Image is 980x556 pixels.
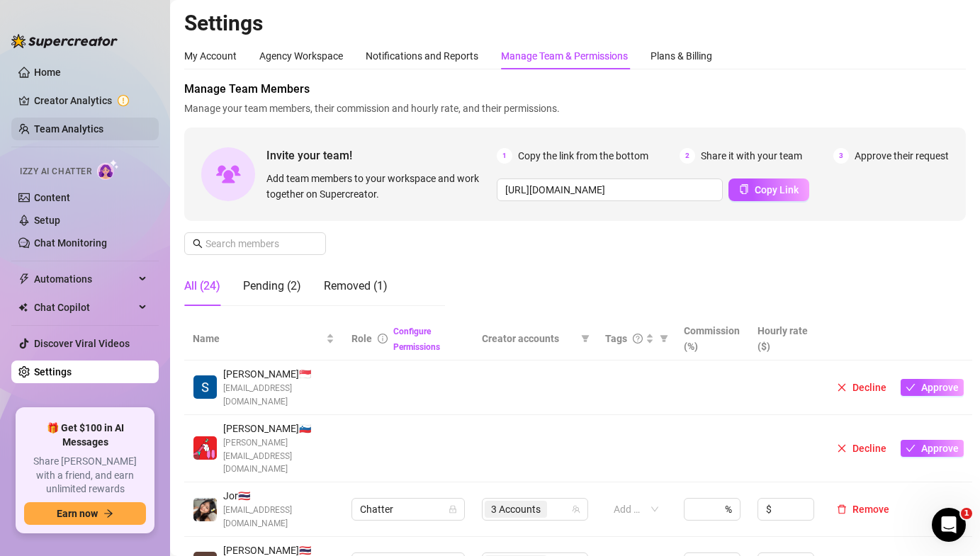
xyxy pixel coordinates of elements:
[205,236,306,251] input: Search members
[34,268,135,290] span: Automations
[184,278,220,295] div: All (24)
[852,443,886,454] span: Decline
[449,505,457,514] span: lock
[193,498,217,521] img: Jor
[223,366,334,382] span: [PERSON_NAME] 🇸🇬
[650,48,712,64] div: Plans & Billing
[360,499,456,520] span: Chatter
[11,34,118,48] img: logo-BBDzfeDw.svg
[901,440,964,457] button: Approve
[351,333,372,344] span: Role
[581,334,590,343] span: filter
[831,440,892,457] button: Decline
[20,165,91,178] span: Izzy AI Chatter
[837,504,847,514] span: delete
[633,334,643,344] span: question-circle
[906,443,916,453] span: check
[901,379,964,396] button: Approve
[34,192,70,203] a: Content
[852,382,886,393] span: Decline
[660,334,668,343] span: filter
[906,382,916,392] span: check
[378,334,388,344] span: info-circle
[921,382,959,393] span: Approve
[243,278,301,295] div: Pending (2)
[103,509,113,518] span: arrow-right
[932,508,966,542] iframe: Intercom live chat
[34,123,103,135] a: Team Analytics
[491,501,541,517] span: 3 Accounts
[366,48,478,64] div: Notifications and Reports
[184,317,343,361] th: Name
[961,508,972,519] span: 1
[184,81,966,98] span: Manage Team Members
[34,67,61,78] a: Home
[518,148,648,164] span: Copy the link from the bottom
[657,328,671,349] span: filter
[266,171,491,202] span: Add team members to your workspace and work together on Supercreator.
[831,501,895,518] button: Remove
[482,331,575,346] span: Creator accounts
[18,273,30,285] span: thunderbolt
[184,48,237,64] div: My Account
[193,436,217,460] img: nik perše
[34,237,107,249] a: Chat Monitoring
[393,327,440,352] a: Configure Permissions
[34,338,130,349] a: Discover Viral Videos
[34,296,135,319] span: Chat Copilot
[485,501,547,518] span: 3 Accounts
[701,148,802,164] span: Share it with your team
[266,147,497,164] span: Invite your team!
[837,382,847,392] span: close
[223,436,334,477] span: [PERSON_NAME][EMAIL_ADDRESS][DOMAIN_NAME]
[223,382,334,409] span: [EMAIL_ADDRESS][DOMAIN_NAME]
[24,455,146,497] span: Share [PERSON_NAME] with a friend, and earn unlimited rewards
[572,505,580,514] span: team
[34,366,72,378] a: Settings
[728,178,809,201] button: Copy Link
[223,488,334,504] span: Jor 🇹🇭
[184,10,966,37] h2: Settings
[739,184,749,194] span: copy
[24,502,146,525] button: Earn nowarrow-right
[755,184,799,195] span: Copy Link
[852,504,889,515] span: Remove
[184,101,966,116] span: Manage your team members, their commission and hourly rate, and their permissions.
[501,48,628,64] div: Manage Team & Permissions
[34,89,147,112] a: Creator Analytics exclamation-circle
[578,328,592,349] span: filter
[193,239,203,249] span: search
[193,375,217,399] img: Simon Ovčar
[34,215,60,226] a: Setup
[749,317,823,361] th: Hourly rate ($)
[831,379,892,396] button: Decline
[605,331,627,346] span: Tags
[324,278,388,295] div: Removed (1)
[855,148,949,164] span: Approve their request
[24,421,146,449] span: 🎁 Get $100 in AI Messages
[193,331,323,346] span: Name
[837,443,847,453] span: close
[833,148,849,164] span: 3
[223,504,334,531] span: [EMAIL_ADDRESS][DOMAIN_NAME]
[675,317,749,361] th: Commission (%)
[97,159,119,180] img: AI Chatter
[497,148,512,164] span: 1
[223,421,334,436] span: [PERSON_NAME] 🇸🇮
[259,48,343,64] div: Agency Workspace
[680,148,695,164] span: 2
[18,302,28,312] img: Chat Copilot
[921,443,959,454] span: Approve
[57,508,98,519] span: Earn now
